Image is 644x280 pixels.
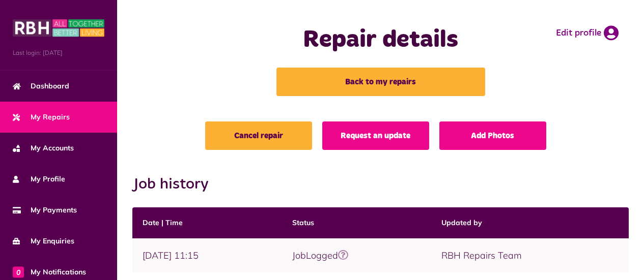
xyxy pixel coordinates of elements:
[322,121,429,150] a: Request an update
[13,81,69,91] span: Dashboard
[13,174,65,184] span: My Profile
[282,238,432,272] td: JobLogged
[13,18,104,38] img: MyRBH
[13,236,74,246] span: My Enquiries
[13,267,86,277] span: My Notifications
[439,121,546,150] a: Add Photos
[13,48,104,57] span: Last login: [DATE]
[13,143,74,153] span: My Accounts
[13,205,77,215] span: My Payments
[276,68,485,96] a: Back to my repairs
[132,207,282,238] th: Date | Time
[259,25,502,55] h1: Repair details
[132,175,629,194] h2: Job history
[282,207,432,238] th: Status
[205,121,312,150] a: Cancel repair
[13,112,70,122] span: My Repairs
[556,25,619,41] a: Edit profile
[431,238,629,272] td: RBH Repairs Team
[132,238,282,272] td: [DATE] 11:15
[431,207,629,238] th: Updated by
[13,266,24,277] span: 0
